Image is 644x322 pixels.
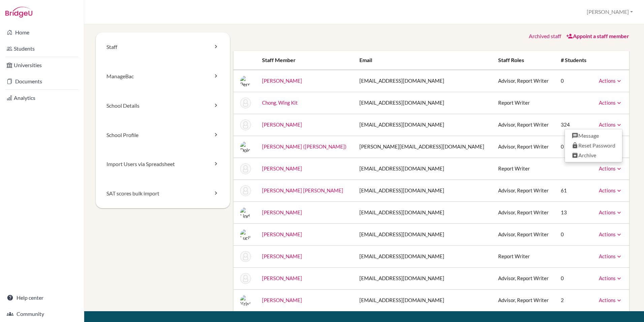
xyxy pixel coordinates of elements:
th: Email [354,51,493,70]
img: Wing Kit Chong [240,98,251,108]
a: [PERSON_NAME] [262,297,302,303]
img: Kristin Rogers [240,295,251,306]
img: Sarah Hayes Mooney [240,185,251,196]
td: 61 [555,180,592,202]
ul: Actions [565,129,622,162]
img: Perry Barlien [240,76,251,86]
td: Advisor, Report Writer [493,70,555,92]
td: [EMAIL_ADDRESS][DOMAIN_NAME] [354,267,493,289]
a: Archived staff [529,33,561,39]
a: Actions [599,275,622,281]
img: Rodrigo Rivadeneira [240,273,251,284]
td: [PERSON_NAME][EMAIL_ADDRESS][DOMAIN_NAME] [354,136,493,158]
a: Actions [599,78,622,84]
td: 0 [555,136,592,158]
a: [PERSON_NAME] [262,78,302,84]
a: SAT scores bulk import [96,179,230,208]
a: Community [1,307,83,321]
a: [PERSON_NAME] [PERSON_NAME] [262,187,343,193]
th: Staff roles [493,51,555,70]
td: 0 [555,267,592,289]
td: 2 [555,289,592,311]
th: Staff member [257,51,354,70]
a: [PERSON_NAME] [262,122,302,128]
td: [EMAIL_ADDRESS][DOMAIN_NAME] [354,245,493,267]
a: Documents [1,75,83,88]
img: Ulrike Richter [240,251,251,262]
a: Reset Password [565,141,622,151]
td: 324 [555,114,592,136]
a: Message [565,131,622,141]
a: Staff [96,32,230,62]
td: [EMAIL_ADDRESS][DOMAIN_NAME] [354,70,493,92]
td: Advisor, Report Writer [493,289,555,311]
a: Import Users via Spreadsheet [96,150,230,179]
td: Report Writer [493,92,555,114]
a: [PERSON_NAME] [262,231,302,237]
a: Analytics [1,91,83,105]
a: [PERSON_NAME] [262,275,302,281]
a: Actions [599,253,622,259]
td: [EMAIL_ADDRESS][DOMAIN_NAME] [354,180,493,202]
td: Advisor, Report Writer [493,114,555,136]
a: Actions [599,187,622,193]
td: [EMAIL_ADDRESS][DOMAIN_NAME] [354,289,493,311]
td: Advisor, Report Writer [493,136,555,158]
img: Bridge-U [5,7,32,18]
td: Report Writer [493,245,555,267]
a: Actions [599,122,622,128]
a: Help center [1,291,83,304]
img: Bernadette Goulding [240,163,251,174]
td: [EMAIL_ADDRESS][DOMAIN_NAME] [354,202,493,223]
a: [PERSON_NAME] [262,253,302,259]
a: Actions [599,209,622,215]
a: Chong, Wing Kit [262,100,298,106]
a: ManageBac [96,62,230,91]
td: 13 [555,202,592,223]
td: Advisor, Report Writer [493,223,555,245]
td: 0 [555,223,592,245]
button: [PERSON_NAME] [584,6,636,18]
img: Lucilla Lau [240,229,251,240]
a: School Details [96,91,230,120]
td: Advisor, Report Writer [493,267,555,289]
a: Universities [1,58,83,72]
a: Actions [599,165,622,171]
img: Linda Kelly [240,207,251,218]
td: [EMAIL_ADDRESS][DOMAIN_NAME] [354,223,493,245]
td: Report Writer [493,158,555,180]
a: Actions [599,231,622,237]
img: Dolores (Lola) García-Suárez [240,141,251,152]
td: [EMAIL_ADDRESS][DOMAIN_NAME] [354,114,493,136]
a: [PERSON_NAME] [262,165,302,171]
td: 0 [555,70,592,92]
td: Advisor, Report Writer [493,202,555,223]
a: Appoint a staff member [566,33,629,39]
td: [EMAIL_ADDRESS][DOMAIN_NAME] [354,158,493,180]
a: Archive [565,151,622,160]
a: Home [1,26,83,39]
a: Actions [599,297,622,303]
th: # students [555,51,592,70]
a: Students [1,42,83,55]
a: [PERSON_NAME] ([PERSON_NAME]) [262,143,347,150]
a: Actions [599,100,622,106]
td: Advisor, Report Writer [493,180,555,202]
td: [EMAIL_ADDRESS][DOMAIN_NAME] [354,92,493,114]
a: School Profile [96,120,230,150]
img: Marcea Eckhardt [240,119,251,130]
a: [PERSON_NAME] [262,209,302,215]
